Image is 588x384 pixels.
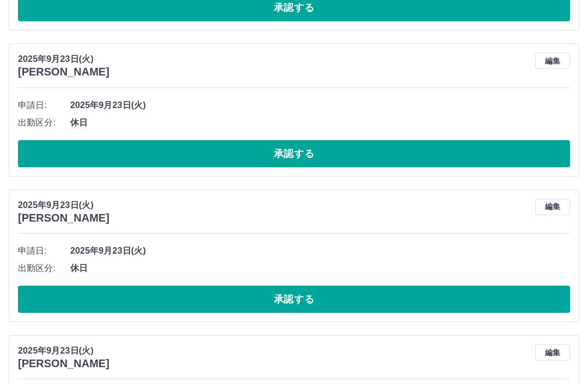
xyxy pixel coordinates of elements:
button: 編集 [535,53,570,70]
span: 出勤区分: [18,262,70,275]
p: 2025年9月23日(火) [18,53,109,66]
span: 休日 [70,117,570,130]
span: 休日 [70,262,570,275]
span: 申請日: [18,99,70,112]
span: 出勤区分: [18,117,70,130]
h3: [PERSON_NAME] [18,358,109,370]
span: 申請日: [18,245,70,258]
button: 承認する [18,141,570,168]
span: 2025年9月23日(火) [70,245,570,258]
span: 2025年9月23日(火) [70,99,570,112]
h3: [PERSON_NAME] [18,66,109,79]
button: 編集 [535,199,570,216]
button: 承認する [18,286,570,313]
button: 編集 [535,345,570,361]
h3: [PERSON_NAME] [18,212,109,225]
p: 2025年9月23日(火) [18,199,109,212]
p: 2025年9月23日(火) [18,345,109,358]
